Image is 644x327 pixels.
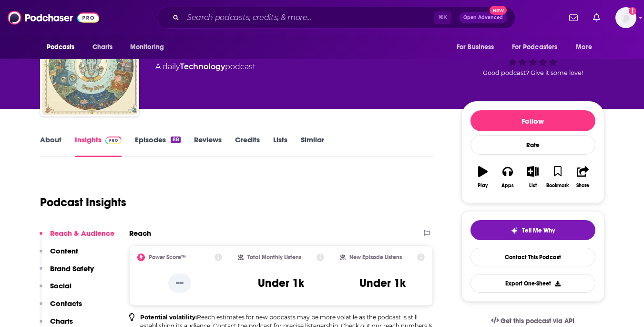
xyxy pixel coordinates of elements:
[576,183,589,189] div: Share
[529,183,537,189] div: List
[470,248,595,266] a: Contact This Podcast
[40,229,114,246] button: Reach & Audience
[301,135,324,157] a: Similar
[171,137,180,143] div: 88
[546,183,569,189] div: Bookmark
[180,62,225,71] a: Technology
[40,264,94,282] button: Brand Safety
[478,183,488,189] div: Play
[50,229,114,238] p: Reach & Audience
[105,137,122,144] img: Podchaser Pro
[545,160,570,194] button: Bookmark
[576,41,592,54] span: More
[470,110,595,131] button: Follow
[570,160,595,194] button: Share
[506,38,572,56] button: open menu
[40,135,61,157] a: About
[349,254,402,261] h2: New Episode Listens
[50,316,73,326] p: Charts
[258,276,304,290] h3: Under 1k
[512,41,558,54] span: For Podcasters
[149,254,186,261] h2: Power Score™
[615,7,636,28] span: Logged in as kindrieri
[140,314,197,321] b: Potential volatility:
[273,135,287,157] a: Lists
[434,11,451,24] span: ⌘ K
[457,41,494,54] span: For Business
[463,15,503,20] span: Open Advanced
[615,7,636,28] img: User Profile
[470,135,595,155] div: Rate
[450,38,506,56] button: open menu
[235,135,260,157] a: Credits
[155,61,256,73] div: A daily podcast
[50,246,78,255] p: Content
[130,41,164,54] span: Monitoring
[40,299,82,316] button: Contacts
[92,41,113,54] span: Charts
[50,264,94,273] p: Brand Safety
[569,38,604,56] button: open menu
[75,135,122,157] a: InsightsPodchaser Pro
[470,160,495,194] button: Play
[42,19,137,115] img: Deep Dive with Gemini
[40,195,126,210] h1: Podcast Insights
[520,160,545,194] button: List
[50,299,82,308] p: Contacts
[615,7,636,28] button: Show profile menu
[470,274,595,293] button: Export One-Sheet
[40,246,78,264] button: Content
[86,38,119,56] a: Charts
[135,135,180,157] a: Episodes88
[459,12,507,23] button: Open AdvancedNew
[168,274,191,293] p: --
[8,9,99,27] img: Podchaser - Follow, Share and Rate Podcasts
[194,135,222,157] a: Reviews
[123,38,176,56] button: open menu
[495,160,520,194] button: Apps
[522,227,555,234] span: Tell Me Why
[40,38,87,56] button: open menu
[40,281,72,299] button: Social
[501,183,514,189] div: Apps
[470,220,595,240] button: tell me why sparkleTell Me Why
[247,254,301,261] h2: Total Monthly Listens
[629,7,636,15] svg: Add a profile image
[511,227,518,234] img: tell me why sparkle
[483,69,583,76] span: Good podcast? Give it some love!
[157,7,515,29] div: Search podcasts, credits, & more...
[359,276,406,290] h3: Under 1k
[183,10,434,25] input: Search podcasts, credits, & more...
[565,10,582,26] a: Show notifications dropdown
[490,6,507,15] span: New
[50,281,72,290] p: Social
[501,317,574,325] span: Get this podcast via API
[589,10,604,26] a: Show notifications dropdown
[47,41,75,54] span: Podcasts
[129,229,151,238] h2: Reach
